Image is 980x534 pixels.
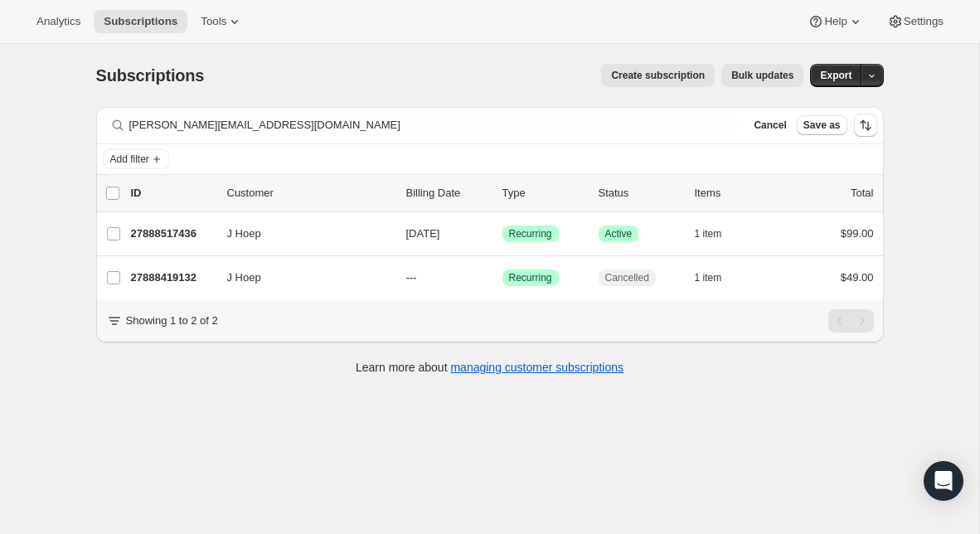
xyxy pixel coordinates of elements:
[605,227,633,240] span: Active
[611,69,705,82] span: Create subscription
[131,226,214,242] p: 27888517436
[131,269,214,286] p: 27888419132
[754,119,786,132] span: Cancel
[104,15,177,28] span: Subscriptions
[695,227,722,240] span: 1 item
[841,227,874,240] span: $99.00
[695,185,778,201] div: Items
[854,114,877,137] button: Sort the results
[924,461,963,501] div: Open Intercom Messenger
[131,266,874,289] div: 27888419132J Hoep---SuccessRecurringCancelled1 item$49.00
[227,269,261,286] span: J Hoep
[810,64,861,87] button: Export
[110,153,149,166] span: Add filter
[131,185,874,201] div: IDCustomerBilling DateTypeStatusItemsTotal
[129,114,738,137] input: Filter subscribers
[201,15,226,28] span: Tools
[217,265,383,291] button: J Hoep
[828,309,874,333] nav: Pagination
[877,10,953,33] button: Settings
[803,119,841,132] span: Save as
[131,185,214,201] p: ID
[126,313,218,329] p: Showing 1 to 2 of 2
[601,64,715,87] button: Create subscription
[695,222,740,245] button: 1 item
[27,10,90,33] button: Analytics
[904,15,944,28] span: Settings
[217,221,383,247] button: J Hoep
[36,15,80,28] span: Analytics
[605,271,649,284] span: Cancelled
[695,271,722,284] span: 1 item
[731,69,793,82] span: Bulk updates
[103,149,169,169] button: Add filter
[406,185,489,201] p: Billing Date
[747,115,793,135] button: Cancel
[509,227,552,240] span: Recurring
[406,227,440,240] span: [DATE]
[356,359,623,376] p: Learn more about
[824,15,847,28] span: Help
[841,271,874,284] span: $49.00
[599,185,682,201] p: Status
[509,271,552,284] span: Recurring
[450,361,623,374] a: managing customer subscriptions
[227,185,393,201] p: Customer
[191,10,253,33] button: Tools
[851,185,873,201] p: Total
[227,226,261,242] span: J Hoep
[820,69,851,82] span: Export
[96,66,205,85] span: Subscriptions
[797,115,847,135] button: Save as
[502,185,585,201] div: Type
[406,271,417,284] span: ---
[695,266,740,289] button: 1 item
[798,10,873,33] button: Help
[721,64,803,87] button: Bulk updates
[94,10,187,33] button: Subscriptions
[131,222,874,245] div: 27888517436J Hoep[DATE]SuccessRecurringSuccessActive1 item$99.00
